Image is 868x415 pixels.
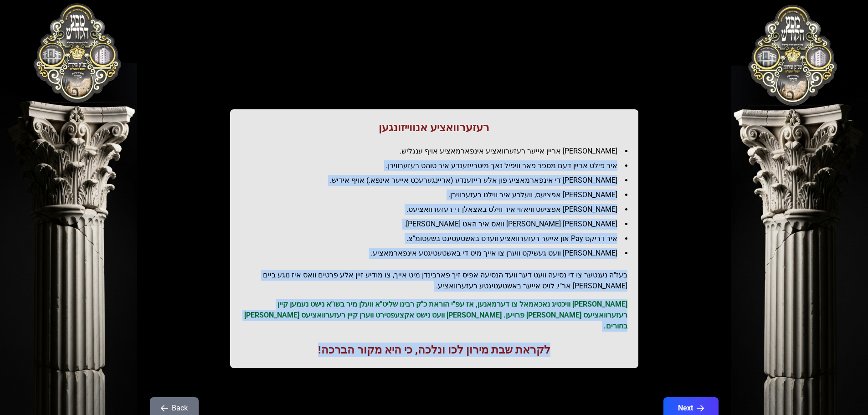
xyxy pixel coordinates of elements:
li: [PERSON_NAME] אריין אייער רעזערוואציע אינפארמאציע אויף ענגליש. [248,146,627,157]
li: [PERSON_NAME] אפציעס וויאזוי איר ווילט באצאלן די רעזערוואציעס. [248,204,627,215]
li: [PERSON_NAME] [PERSON_NAME] וואס איר האט [PERSON_NAME]. [248,219,627,230]
p: [PERSON_NAME] וויכטיג נאכאמאל צו דערמאנען, אז עפ"י הוראת כ"ק רבינו שליט"א וועלן מיר בשו"א נישט נע... [241,299,627,332]
li: איר דריקט Pay און אייער רעזערוואציע ווערט באשטעטיגט בשעטומ"צ. [248,233,627,244]
h1: רעזערוואציע אנווייזונגען [241,120,627,135]
li: איר פילט אריין דעם מספר פאר וויפיל נאך מיטרייזענדע איר טוהט רעזערווירן. [248,160,627,171]
h1: לקראת שבת מירון לכו ונלכה, כי היא מקור הברכה! [241,343,627,357]
li: [PERSON_NAME] אפציעס, וועלכע איר ווילט רעזערווירן. [248,190,627,200]
li: [PERSON_NAME] די אינפארמאציע פון אלע רייזענדע (אריינגערעכט אייער אינפא.) אויף אידיש. [248,175,627,186]
li: [PERSON_NAME] וועט געשיקט ווערן צו אייך מיט די באשטעטיגטע אינפארמאציע. [248,248,627,259]
h2: בעז"ה נענטער צו די נסיעה וועט דער וועד הנסיעה אפיס זיך פארבינדן מיט אייך, צו מודיע זיין אלע פרטים... [241,270,627,292]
